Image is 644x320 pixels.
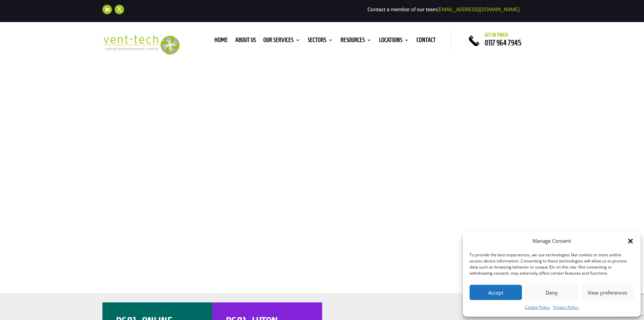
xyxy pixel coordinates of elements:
a: 0117 964 7945 [485,39,521,47]
a: Cookie Policy [525,303,550,312]
a: Follow on LinkedIn [102,5,112,14]
button: Deny [525,285,578,300]
a: About us [235,38,256,45]
a: Resources [340,38,372,45]
a: Contact [416,38,436,45]
span: Get in touch [485,32,508,38]
span: Contact a member of our team [367,6,520,13]
a: Locations [379,38,409,45]
a: [EMAIL_ADDRESS][DOMAIN_NAME] [437,6,520,13]
a: Privacy Policy [553,303,578,312]
button: Accept [470,285,522,300]
a: Our Services [263,38,300,45]
div: Manage Consent [532,237,571,245]
div: To provide the best experiences, we use technologies like cookies to store and/or access device i... [470,252,633,276]
img: 2023-09-27T08_35_16.549ZVENT-TECH---Clear-background [102,35,180,55]
a: Home [214,38,228,45]
button: View preferences [581,285,634,300]
div: Close dialog [627,238,634,244]
a: Follow on X [115,5,124,14]
a: Sectors [308,38,333,45]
